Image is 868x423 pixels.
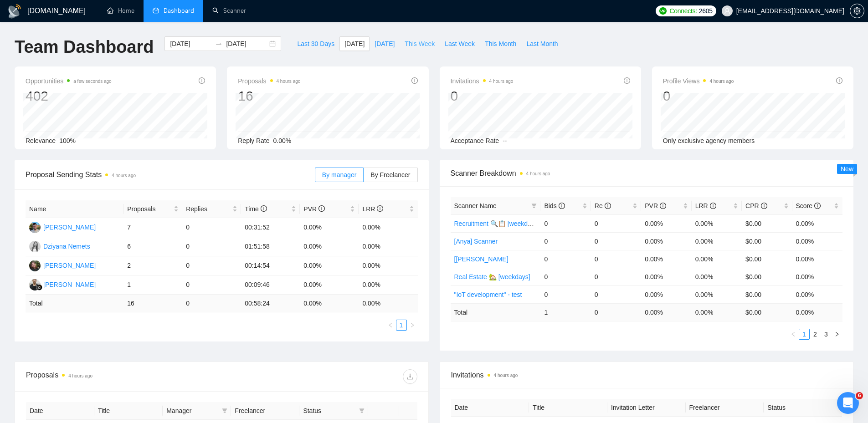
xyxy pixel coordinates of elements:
[199,77,205,84] span: info-circle
[241,218,300,237] td: 00:31:52
[370,36,400,51] button: [DATE]
[540,285,591,303] td: 0
[377,205,383,212] span: info-circle
[127,204,172,214] span: Proposals
[799,329,810,340] li: 1
[238,137,269,144] span: Reply Rate
[396,320,406,330] a: 1
[494,373,518,378] time: 4 hours ago
[591,232,641,250] td: 0
[26,402,94,420] th: Date
[26,295,123,312] td: Total
[641,303,691,321] td: 0.00 %
[595,202,611,209] span: Re
[742,268,792,285] td: $0.00
[359,218,417,237] td: 0.00%
[277,79,301,84] time: 4 hours ago
[454,238,498,245] a: [Anya] Scanner
[451,87,514,105] div: 0
[222,408,227,413] span: filter
[792,250,842,268] td: 0.00%
[663,76,734,87] span: Profile Views
[659,7,667,15] img: upwork-logo.png
[26,87,112,105] div: 402
[454,202,497,209] span: Scanner Name
[123,256,182,275] td: 2
[641,285,691,303] td: 0.00%
[396,320,407,331] li: 1
[692,268,742,285] td: 0.00%
[451,137,499,144] span: Acceptance Rate
[692,250,742,268] td: 0.00%
[245,205,267,213] span: Time
[445,39,475,49] span: Last Week
[742,214,792,232] td: $0.00
[440,36,480,51] button: Last Week
[761,203,767,209] span: info-circle
[292,36,339,51] button: Last 30 Days
[273,137,292,144] span: 0.00%
[796,202,821,209] span: Score
[451,369,842,381] span: Invitations
[540,303,591,321] td: 1
[540,250,591,268] td: 0
[68,373,92,378] time: 4 hours ago
[26,369,221,384] div: Proposals
[123,275,182,295] td: 1
[792,285,842,303] td: 0.00%
[669,6,697,16] span: Connects:
[226,39,267,49] input: End date
[400,36,440,51] button: This Week
[485,39,516,49] span: This Month
[695,202,716,209] span: LRR
[810,329,821,340] li: 2
[709,79,734,84] time: 4 hours ago
[43,280,96,290] div: [PERSON_NAME]
[123,200,182,218] th: Proposals
[591,303,641,321] td: 0
[407,320,418,331] li: Next Page
[186,204,231,214] span: Replies
[591,214,641,232] td: 0
[241,295,300,312] td: 00:58:24
[29,223,96,230] a: AK[PERSON_NAME]
[182,237,241,256] td: 0
[29,241,41,252] img: DN
[300,256,359,275] td: 0.00%
[359,275,417,295] td: 0.00%
[836,77,842,84] span: info-circle
[73,79,111,84] time: a few seconds ago
[359,408,365,413] span: filter
[792,303,842,321] td: 0.00 %
[388,322,393,328] span: left
[339,36,370,51] button: [DATE]
[29,260,41,271] img: HH
[531,203,537,209] span: filter
[163,402,231,420] th: Manager
[238,76,300,87] span: Proposals
[112,173,136,178] time: 4 hours ago
[607,399,686,417] th: Invitation Letter
[792,268,842,285] td: 0.00%
[451,168,843,179] span: Scanner Breakdown
[692,214,742,232] td: 0.00%
[123,295,182,312] td: 16
[241,256,300,275] td: 00:14:54
[170,39,211,49] input: Start date
[645,202,666,209] span: PVR
[641,232,691,250] td: 0.00%
[107,7,134,15] a: homeHome
[410,322,415,328] span: right
[182,256,241,275] td: 0
[699,6,713,16] span: 2605
[710,203,716,209] span: info-circle
[300,275,359,295] td: 0.00%
[385,320,396,331] button: left
[212,7,246,15] a: searchScanner
[300,237,359,256] td: 0.00%
[318,205,325,212] span: info-circle
[641,250,691,268] td: 0.00%
[123,218,182,237] td: 7
[821,329,831,339] a: 3
[407,320,418,331] button: right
